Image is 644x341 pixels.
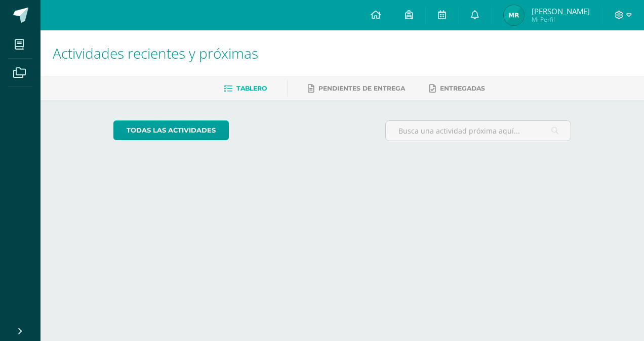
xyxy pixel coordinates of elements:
[386,121,571,141] input: Busca una actividad próxima aquí...
[504,5,524,25] img: 73dba95238a3a92a2defa17fcfdd5d33.png
[318,84,405,92] span: Pendientes de entrega
[113,120,229,140] a: todas las Actividades
[429,80,485,97] a: Entregadas
[53,44,258,63] span: Actividades recientes y próximas
[236,84,267,92] span: Tablero
[532,15,590,24] span: Mi Perfil
[224,80,267,97] a: Tablero
[440,84,485,92] span: Entregadas
[308,80,405,97] a: Pendientes de entrega
[532,6,590,16] span: [PERSON_NAME]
